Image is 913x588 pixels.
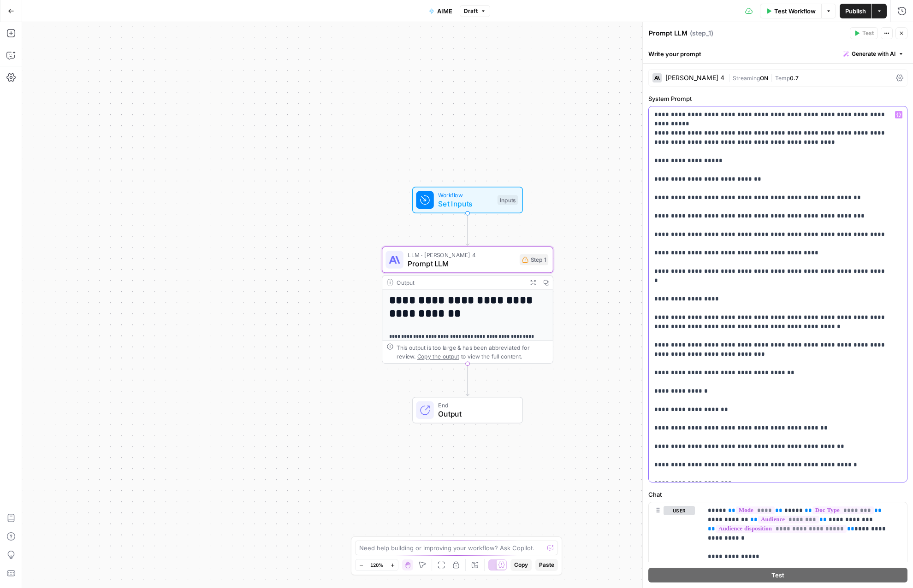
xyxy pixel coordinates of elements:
[510,559,532,571] button: Copy
[535,559,558,571] button: Paste
[775,75,790,82] span: Temp
[790,75,799,82] span: 0.7
[370,561,383,569] span: 120%
[382,187,553,213] div: WorkflowSet InputsInputs
[408,250,515,259] span: LLM · [PERSON_NAME] 4
[423,4,458,18] button: AIME
[520,254,548,265] div: Step 1
[648,568,907,582] button: Test
[466,364,469,396] g: Edge from step_1 to end
[665,75,724,81] div: [PERSON_NAME] 4
[382,397,553,423] div: EndOutput
[760,75,768,82] span: ON
[417,353,459,359] span: Copy the output
[464,7,478,15] span: Draft
[438,401,513,410] span: End
[862,29,874,37] span: Test
[539,561,554,569] span: Paste
[850,27,878,39] button: Test
[408,258,515,269] span: Prompt LLM
[852,50,895,58] span: Generate with AI
[460,5,490,17] button: Draft
[690,29,713,38] span: ( step_1 )
[649,29,688,38] textarea: Prompt LLM
[466,213,469,246] g: Edge from start to step_1
[648,490,907,499] label: Chat
[648,94,907,103] label: System Prompt
[768,73,775,82] span: |
[438,408,513,419] span: Output
[664,506,695,515] button: user
[643,44,913,63] div: Write your prompt
[498,195,518,205] div: Inputs
[438,191,493,200] span: Workflow
[774,6,816,16] span: Test Workflow
[733,75,760,82] span: Streaming
[760,4,821,18] button: Test Workflow
[397,278,523,287] div: Output
[397,343,548,361] div: This output is too large & has been abbreviated for review. to view the full content.
[845,6,866,16] span: Publish
[438,198,493,209] span: Set Inputs
[514,561,528,569] span: Copy
[771,570,784,580] span: Test
[840,4,871,18] button: Publish
[840,48,907,60] button: Generate with AI
[437,6,452,16] span: AIME
[728,73,733,82] span: |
